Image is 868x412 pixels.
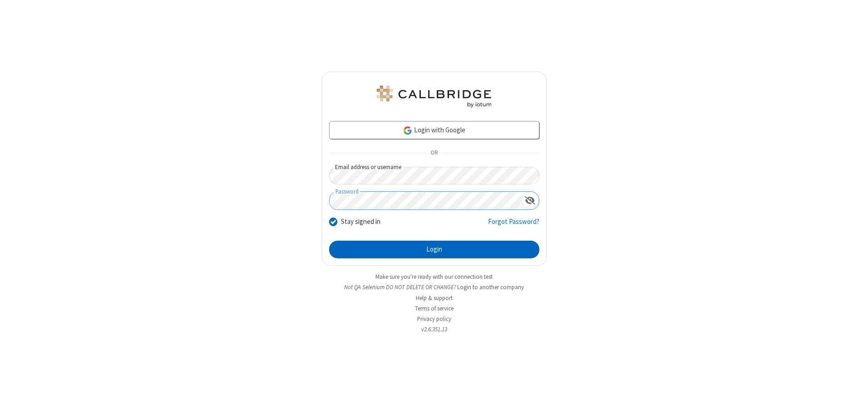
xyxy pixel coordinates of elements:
a: Help & support [416,294,453,302]
img: google-icon.png [403,126,413,136]
li: v2.6.351.13 [322,325,547,334]
a: Login with Google [329,121,539,139]
button: Login [329,241,539,259]
label: Stay signed in [341,217,380,227]
li: Not QA Selenium DO NOT DELETE OR CHANGE? [322,283,547,291]
a: Privacy policy [417,315,451,323]
span: OR [427,147,441,160]
input: Email address or username [329,167,539,184]
button: Login to another company [457,283,524,291]
div: Show password [521,192,539,208]
a: Terms of service [415,305,454,312]
input: Password [330,192,521,209]
a: Make sure you're ready with our connection test [375,273,493,281]
a: Forgot Password? [488,217,539,234]
img: QA Selenium DO NOT DELETE OR CHANGE [375,86,493,107]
